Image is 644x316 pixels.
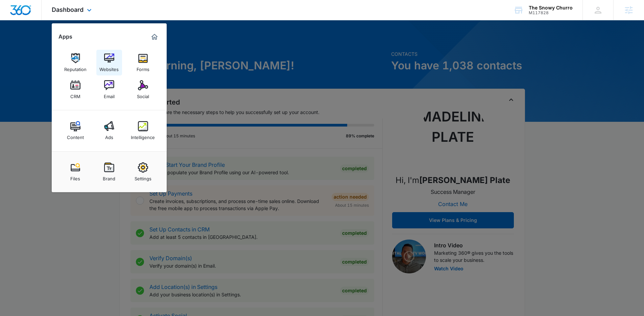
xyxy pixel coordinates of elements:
[104,90,115,99] div: Email
[130,77,156,103] a: Social
[130,50,156,75] a: Forms
[63,50,88,75] a: Reputation
[105,131,113,140] div: Ads
[137,63,149,72] div: Forms
[131,131,155,140] div: Intelligence
[63,118,88,143] a: Content
[70,90,80,99] div: CRM
[52,6,84,13] span: Dashboard
[96,118,122,143] a: Ads
[96,50,122,75] a: Websites
[96,77,122,103] a: Email
[137,90,149,99] div: Social
[103,173,115,181] div: Brand
[135,173,151,181] div: Settings
[99,63,119,72] div: Websites
[529,10,573,15] div: account id
[130,118,156,143] a: Intelligence
[67,131,84,140] div: Content
[63,159,88,185] a: Files
[70,173,80,181] div: Files
[149,31,160,42] a: Marketing 360® Dashboard
[58,33,72,40] h2: Apps
[63,77,88,103] a: CRM
[529,5,573,10] div: account name
[64,63,87,72] div: Reputation
[130,159,156,185] a: Settings
[96,159,122,185] a: Brand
